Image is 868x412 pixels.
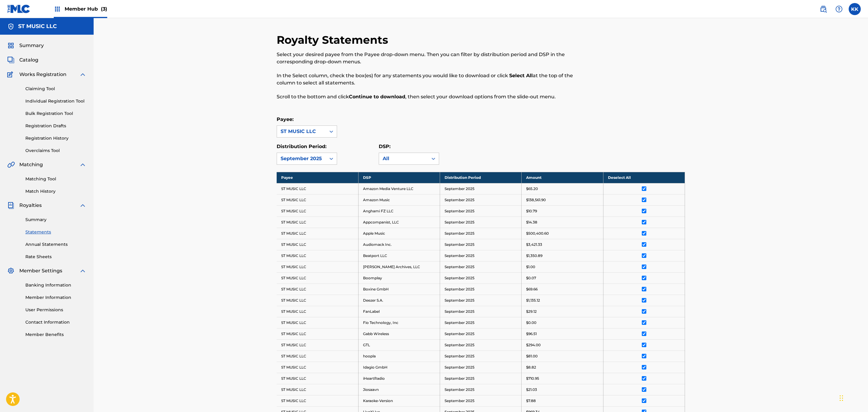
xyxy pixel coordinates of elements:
[440,328,522,339] td: September 2025
[277,384,358,395] td: ST MUSIC LLC
[277,250,358,261] td: ST MUSIC LLC
[25,110,86,117] a: Bulk Registration Tool
[526,309,537,314] p: $29.12
[25,98,86,104] a: Individual Registration Tool
[526,208,537,214] p: $10.79
[277,205,358,217] td: ST MUSIC LLC
[526,342,541,348] p: $294.00
[526,264,535,270] p: $1.00
[526,320,536,325] p: $0.00
[277,228,358,239] td: ST MUSIC LLC
[277,328,358,339] td: ST MUSIC LLC
[25,229,86,235] a: Statements
[358,350,440,362] td: hoopla
[19,71,66,78] span: Works Registration
[7,71,15,78] img: Works Registration
[358,295,440,306] td: Deezer S.A.
[440,250,522,261] td: September 2025
[79,161,86,168] img: expand
[7,23,14,30] img: Accounts
[526,197,546,203] p: $138,561.90
[358,217,440,228] td: Appcompanist, LLC
[526,242,542,247] p: $3,421.33
[79,202,86,209] img: expand
[277,350,358,362] td: ST MUSIC LLC
[25,254,86,260] a: Rate Sheets
[7,56,38,64] a: CatalogCatalog
[65,5,107,12] span: Member Hub
[440,172,522,183] th: Distribution Period
[522,172,603,183] th: Amount
[358,328,440,339] td: Gabb Wireless
[7,267,14,274] img: Member Settings
[25,135,86,141] a: Registration History
[817,3,829,15] a: Public Search
[379,144,391,149] label: DSP:
[440,228,522,239] td: September 2025
[281,128,322,135] div: ST MUSIC LLC
[526,231,549,236] p: $500,400.60
[277,395,358,406] td: ST MUSIC LLC
[25,86,86,92] a: Claiming Tool
[277,172,358,183] th: Payee
[358,362,440,373] td: Idagio GmbH
[509,73,533,78] strong: Select All
[19,267,62,274] span: Member Settings
[526,253,542,258] p: $1,350.89
[18,23,57,30] h5: ST MUSIC LLC
[25,217,86,223] a: Summary
[526,365,536,370] p: $8.82
[840,389,843,407] div: Drag
[440,284,522,295] td: September 2025
[526,220,537,225] p: $14.38
[19,56,38,64] span: Catalog
[79,267,86,274] img: expand
[79,71,86,78] img: expand
[25,319,86,325] a: Contact Information
[277,306,358,317] td: ST MUSIC LLC
[526,353,538,359] p: $81.00
[277,183,358,194] td: ST MUSIC LLC
[277,284,358,295] td: ST MUSIC LLC
[7,202,14,209] img: Royalties
[277,217,358,228] td: ST MUSIC LLC
[277,194,358,205] td: ST MUSIC LLC
[358,395,440,406] td: Karaoke-Version
[526,298,540,303] p: $1,135.12
[277,339,358,350] td: ST MUSIC LLC
[526,398,536,404] p: $7.88
[25,188,86,195] a: Match History
[25,147,86,154] a: Overclaims Tool
[440,339,522,350] td: September 2025
[358,250,440,261] td: Beatport LLC
[19,202,42,209] span: Royalties
[25,123,86,129] a: Registration Drafts
[277,295,358,306] td: ST MUSIC LLC
[526,186,538,192] p: $65.20
[54,5,61,13] img: Top Rightsholders
[25,307,86,313] a: User Permissions
[25,176,86,182] a: Matching Tool
[277,239,358,250] td: ST MUSIC LLC
[851,290,868,339] iframe: Resource Center
[25,241,86,248] a: Annual Statements
[277,116,294,122] label: Payee:
[526,275,536,281] p: $0.07
[277,72,591,87] p: In the Select column, check the box(es) for any statements you would like to download or click at...
[526,331,537,337] p: $96.51
[358,284,440,295] td: Boxine GmbH
[25,294,86,301] a: Member Information
[277,362,358,373] td: ST MUSIC LLC
[7,42,44,49] a: SummarySummary
[440,350,522,362] td: September 2025
[358,228,440,239] td: Apple Music
[281,155,322,162] div: September 2025
[440,194,522,205] td: September 2025
[440,295,522,306] td: September 2025
[838,383,868,412] div: Chat Widget
[277,373,358,384] td: ST MUSIC LLC
[440,205,522,217] td: September 2025
[25,331,86,338] a: Member Benefits
[358,205,440,217] td: Anghami FZ LLC
[440,183,522,194] td: September 2025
